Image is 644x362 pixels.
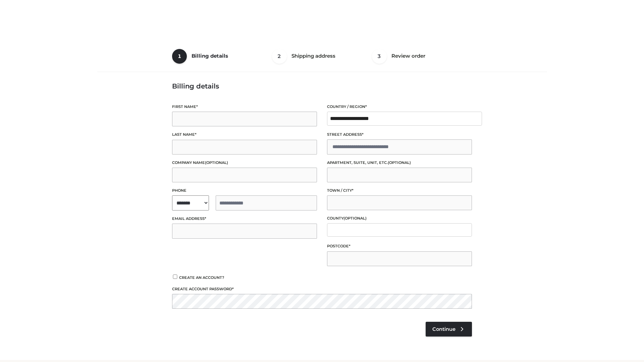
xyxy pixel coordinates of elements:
input: Create an account? [172,275,178,279]
label: Town / City [327,187,472,194]
span: Billing details [192,53,228,59]
span: Create an account? [179,275,224,280]
label: Last name [172,131,317,138]
label: Email address [172,216,317,222]
span: (optional) [388,160,411,165]
span: Review order [391,53,425,59]
label: Company name [172,160,317,166]
span: 2 [272,49,287,64]
label: First name [172,104,317,110]
span: (optional) [343,216,367,221]
a: Continue [426,322,472,337]
label: Apartment, suite, unit, etc. [327,160,472,166]
label: Country / Region [327,104,472,110]
label: County [327,215,472,222]
span: (optional) [205,160,228,165]
h3: Billing details [172,82,472,90]
label: Postcode [327,243,472,249]
label: Create account password [172,286,472,292]
span: Continue [432,326,455,332]
label: Phone [172,187,317,194]
span: 1 [172,49,187,64]
span: Shipping address [291,53,335,59]
label: Street address [327,131,472,138]
span: 3 [372,49,387,64]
